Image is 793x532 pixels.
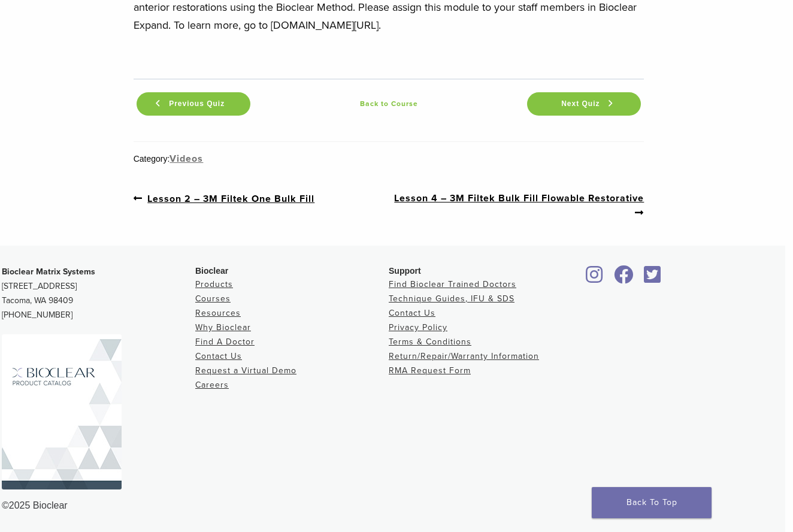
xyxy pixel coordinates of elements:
span: Bioclear [195,266,228,276]
span: Support [389,266,421,276]
a: Bioclear [640,273,665,285]
a: Contact Us [195,351,242,361]
a: Resources [195,308,241,318]
a: Return/Repair/Warranty Information [389,351,539,361]
a: Find Bioclear Trained Doctors [389,279,516,289]
nav: Post Navigation [134,166,644,246]
a: Careers [195,380,229,390]
a: Lesson 4 – 3M Filtek Bulk Fill Flowable Restorative [389,191,644,220]
a: Request a Virtual Demo [195,365,296,376]
p: [STREET_ADDRESS] Tacoma, WA 98409 [PHONE_NUMBER] [2,265,195,322]
a: Next Quiz [527,92,641,116]
a: Find A Doctor [195,337,255,347]
a: Back to Course [253,96,525,111]
div: Category: [134,152,644,166]
a: Why Bioclear [195,322,251,332]
a: Courses [195,294,231,304]
a: Videos [170,153,203,165]
a: Bioclear [582,273,607,285]
span: Previous Quiz [162,99,232,108]
a: Back To Top [592,487,712,518]
a: Terms & Conditions [389,337,471,347]
a: Products [195,279,233,289]
a: Privacy Policy [389,322,447,332]
a: RMA Request Form [389,365,471,376]
a: Technique Guides, IFU & SDS [389,294,514,304]
a: Contact Us [389,308,435,318]
img: Bioclear [2,334,122,489]
a: Lesson 2 – 3M Filtek One Bulk Fill [134,191,315,206]
span: Next Quiz [554,99,607,108]
strong: Bioclear Matrix Systems [2,267,95,277]
div: ©2025 Bioclear [2,498,776,513]
a: Previous Quiz [137,92,250,116]
a: Bioclear [610,273,637,285]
